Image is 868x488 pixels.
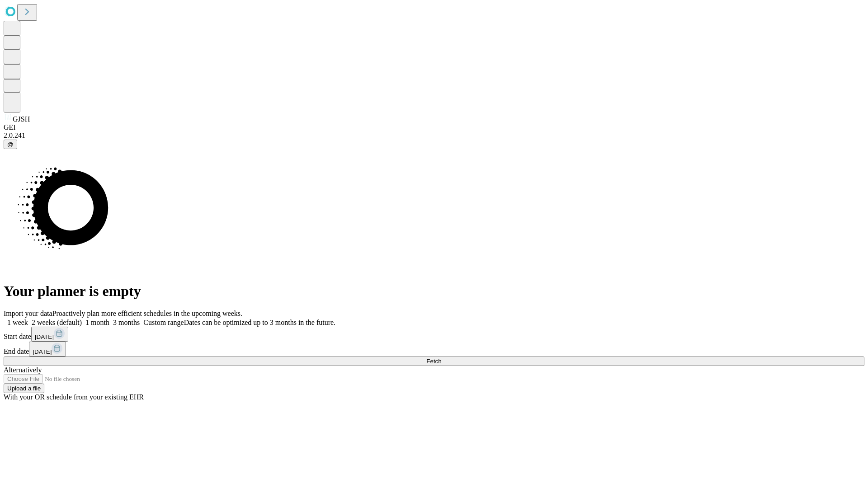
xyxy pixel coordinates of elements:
span: Import your data [4,310,52,317]
span: 2 weeks (default) [32,319,82,326]
span: Proactively plan more efficient schedules in the upcoming weeks. [52,310,242,317]
div: 2.0.241 [4,131,864,140]
span: Alternatively [4,366,42,374]
span: [DATE] [33,348,52,355]
button: [DATE] [31,327,68,342]
button: Fetch [4,357,864,366]
span: Dates can be optimized up to 3 months in the future. [184,319,335,326]
div: Start date [4,327,864,342]
span: GJSH [13,115,30,123]
button: Upload a file [4,384,44,393]
span: @ [7,141,14,148]
button: [DATE] [29,342,66,357]
span: Custom range [143,319,184,326]
span: 1 week [7,319,28,326]
span: 3 months [113,319,140,326]
span: 1 month [85,319,109,326]
div: GEI [4,123,864,131]
div: End date [4,342,864,357]
span: [DATE] [35,333,54,340]
span: Fetch [426,358,441,365]
h1: Your planner is empty [4,283,864,300]
button: @ [4,140,17,149]
span: With your OR schedule from your existing EHR [4,393,144,401]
